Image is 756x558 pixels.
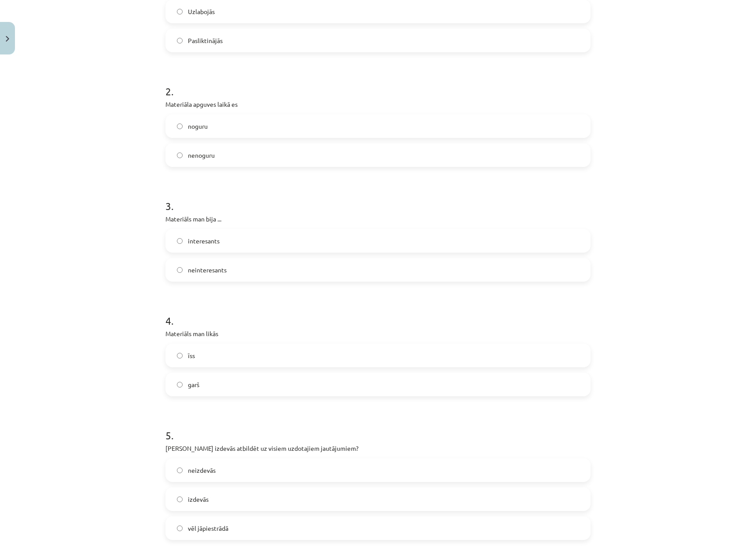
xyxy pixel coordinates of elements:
span: Pasliktinājās [188,36,223,45]
p: [PERSON_NAME] izdevās atbildēt uz visiem uzdotajiem jautājumiem? [165,444,591,453]
h1: 4 . [165,299,591,326]
input: neinteresants [177,267,183,273]
p: Materiāls man likās [165,329,591,338]
input: nenoguru [177,152,183,158]
h1: 5 . [165,414,591,441]
input: vēl jāpiestrādā [177,525,183,531]
span: neizdevās [188,466,216,475]
span: īss [188,351,195,360]
input: Uzlabojās [177,9,183,14]
p: Materiāls man bija ... [165,214,591,224]
span: nenoguru [188,151,215,160]
input: Pasliktinājās [177,38,183,43]
input: interesants [177,238,183,244]
h1: 2 . [165,70,591,97]
span: izdevās [188,495,209,504]
p: Materiāla apguves laikā es [165,100,591,109]
input: izdevās [177,496,183,502]
span: garš [188,380,199,389]
span: Uzlabojās [188,7,215,16]
span: noguru [188,122,208,131]
h1: 3 . [165,185,591,212]
span: interesants [188,236,220,246]
input: noguru [177,123,183,129]
input: neizdevās [177,467,183,473]
input: īss [177,353,183,359]
span: neinteresants [188,265,227,275]
input: garš [177,382,183,388]
span: vēl jāpiestrādā [188,524,228,533]
img: icon-close-lesson-0947bae3869378f0d4975bcd49f059093ad1ed9edebbc8119c70593378902aed.svg [6,36,9,42]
